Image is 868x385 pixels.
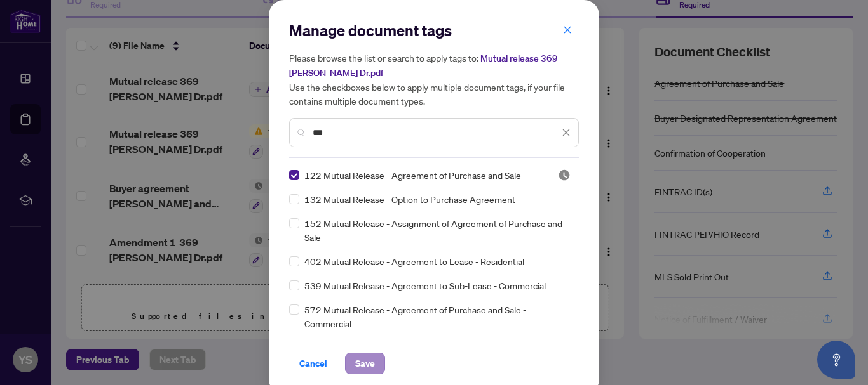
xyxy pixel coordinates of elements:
[304,303,571,330] span: 572 Mutual Release - Agreement of Purchase and Sale - Commercial
[299,353,327,374] span: Cancel
[345,353,385,374] button: Save
[304,254,524,268] span: 402 Mutual Release - Agreement to Lease - Residential
[304,278,546,292] span: 539 Mutual Release - Agreement to Sub-Lease - Commercial
[304,168,521,182] span: 122 Mutual Release - Agreement of Purchase and Sale
[289,51,579,108] h5: Please browse the list or search to apply tags to: Use the checkboxes below to apply multiple doc...
[558,169,571,181] img: status
[289,20,579,41] h2: Manage document tags
[558,169,571,181] span: Pending Review
[563,25,572,34] span: close
[817,341,855,379] button: Open asap
[304,216,571,244] span: 152 Mutual Release - Assignment of Agreement of Purchase and Sale
[304,192,515,206] span: 132 Mutual Release - Option to Purchase Agreement
[562,128,571,137] span: close
[289,353,337,374] button: Cancel
[355,353,375,374] span: Save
